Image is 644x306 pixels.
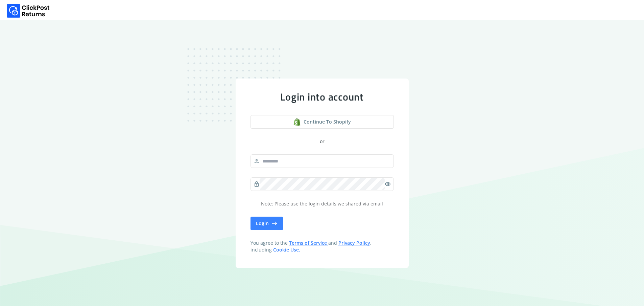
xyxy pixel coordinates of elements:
[254,179,260,189] span: lock
[251,115,394,129] button: Continue to shopify
[304,118,351,125] span: Continue to shopify
[251,115,394,129] a: shopify logoContinue to shopify
[251,138,394,145] div: or
[251,217,283,230] button: Login east
[251,91,394,103] div: Login into account
[273,246,300,253] a: Cookie Use.
[385,179,391,189] span: visibility
[271,219,278,228] span: east
[338,240,370,246] a: Privacy Policy
[7,4,50,18] img: Logo
[289,240,328,246] a: Terms of Service
[251,200,394,207] p: Note: Please use the login details we shared via email
[254,156,260,166] span: person
[293,118,301,126] img: shopify logo
[251,240,394,253] span: You agree to the and , including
